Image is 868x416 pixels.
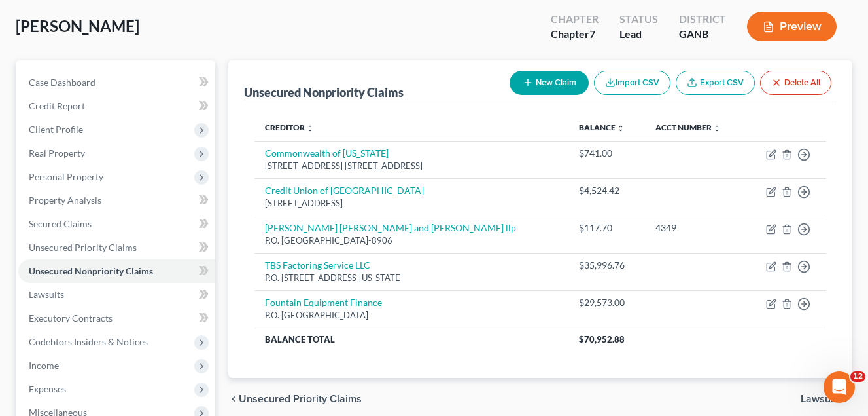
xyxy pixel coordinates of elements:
[265,185,424,196] a: Credit Union of [GEOGRAPHIC_DATA]
[579,334,625,345] span: $70,952.88
[713,124,721,132] i: unfold_more
[29,147,85,159] span: Real Property
[239,394,362,404] span: Unsecured Priority Claims
[16,16,139,35] span: [PERSON_NAME]
[29,312,113,324] span: Executory Contracts
[619,27,658,42] div: Lead
[265,259,370,271] a: TBS Factoring Service LLC
[801,394,852,404] button: Lawsuits chevron_right
[265,160,558,172] div: [STREET_ADDRESS] [STREET_ADDRESS]
[265,222,516,233] a: [PERSON_NAME] [PERSON_NAME] and [PERSON_NAME] llp
[551,12,599,27] div: Chapter
[29,195,101,206] span: Property Analysis
[579,259,635,272] div: $35,996.76
[29,124,83,135] span: Client Profile
[619,12,658,27] div: Status
[655,221,734,235] div: 4349
[228,394,362,404] button: chevron_left Unsecured Priority Claims
[747,12,837,41] button: Preview
[18,236,215,259] a: Unsecured Priority Claims
[228,394,239,404] i: chevron_left
[29,77,95,88] span: Case Dashboard
[265,123,314,132] a: Creditor unfold_more
[306,124,314,132] i: unfold_more
[29,171,103,182] span: Personal Property
[676,71,755,95] a: Export CSV
[29,289,64,300] span: Lawsuits
[265,272,558,284] div: P.O. [STREET_ADDRESS][US_STATE]
[265,235,558,247] div: P.O. [GEOGRAPHIC_DATA]-8906
[510,71,589,95] button: New Claim
[29,265,153,276] span: Unsecured Nonpriority Claims
[579,296,635,309] div: $29,573.00
[579,147,635,160] div: $741.00
[265,297,382,308] a: Fountain Equipment Finance
[29,360,59,371] span: Income
[29,100,85,111] span: Credit Report
[265,197,558,210] div: [STREET_ADDRESS]
[579,123,625,132] a: Balance unfold_more
[655,123,721,132] a: Acct Number unfold_more
[265,309,558,322] div: P.O. [GEOGRAPHIC_DATA]
[29,336,148,347] span: Codebtors Insiders & Notices
[824,371,855,403] iframe: Intercom live chat
[18,307,215,330] a: Executory Contracts
[265,147,389,159] a: Commonwealth of [US_STATE]
[18,212,215,236] a: Secured Claims
[579,184,635,197] div: $4,524.42
[589,28,595,40] span: 7
[579,221,635,235] div: $117.70
[29,383,66,394] span: Expenses
[18,259,215,283] a: Unsecured Nonpriority Claims
[760,71,831,95] button: Delete All
[594,71,670,95] button: Import CSV
[850,371,865,382] span: 12
[679,12,726,27] div: District
[254,328,568,351] th: Balance Total
[18,94,215,118] a: Credit Report
[551,27,599,42] div: Chapter
[18,189,215,212] a: Property Analysis
[244,85,404,100] div: Unsecured Nonpriority Claims
[29,242,137,253] span: Unsecured Priority Claims
[18,283,215,307] a: Lawsuits
[617,124,625,132] i: unfold_more
[18,71,215,94] a: Case Dashboard
[679,27,726,42] div: GANB
[29,218,92,229] span: Secured Claims
[801,394,842,404] span: Lawsuits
